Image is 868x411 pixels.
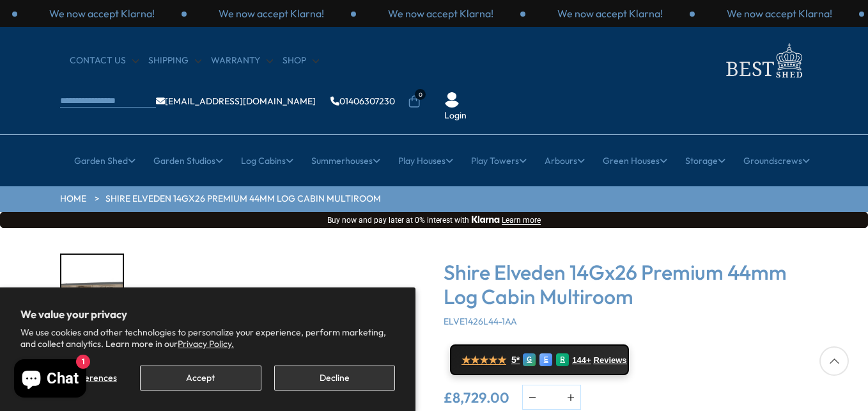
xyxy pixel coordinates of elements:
[356,6,525,20] div: 3 / 3
[718,40,808,81] img: logo
[743,145,810,177] a: Groundscrews
[408,95,421,108] a: 0
[685,145,725,177] a: Storage
[523,353,536,366] div: G
[219,6,324,20] p: We now accept Klarna!
[461,354,506,366] span: ★★★★★
[556,353,569,366] div: R
[539,353,552,366] div: E
[20,326,395,350] p: We use cookies and other technologies to personalize your experience, perform marketing, and coll...
[557,6,663,20] p: We now accept Klarna!
[148,54,201,67] a: Shipping
[398,145,453,177] a: Play Houses
[241,145,293,177] a: Log Cabins
[311,145,380,177] a: Summerhouses
[444,260,808,309] h3: Shire Elveden 14Gx26 Premium 44mm Log Cabin Multiroom
[444,92,460,108] img: User Icon
[727,6,832,20] p: We now accept Klarna!
[450,344,629,375] a: ★★★★★ 5* G E R 144+ Reviews
[105,193,381,205] a: Shire Elveden 14Gx26 Premium 44mm Log Cabin Multiroom
[444,109,467,122] a: Login
[415,89,426,100] span: 0
[60,254,124,341] div: 1 / 10
[140,366,261,391] button: Accept
[187,6,356,20] div: 2 / 3
[525,6,695,20] div: 1 / 3
[60,193,86,205] a: HOME
[444,316,517,327] span: ELVE1426L44-1AA
[211,54,273,67] a: Warranty
[283,54,319,67] a: Shop
[603,145,667,177] a: Green Houses
[444,391,509,405] ins: £8,729.00
[17,6,187,20] div: 1 / 3
[61,255,123,340] img: Elveden_4190x7890_white_open_0100_53fdd14a-01da-474c-ae94-e4b3860414c8_200x200.jpg
[330,97,395,106] a: 01406307230
[274,366,395,391] button: Decline
[49,6,155,20] p: We now accept Klarna!
[153,145,223,177] a: Garden Studios
[20,308,395,321] h2: We value your privacy
[178,338,234,350] a: Privacy Policy.
[74,145,136,177] a: Garden Shed
[594,355,627,366] span: Reviews
[572,355,591,366] span: 144+
[545,145,585,177] a: Arbours
[695,6,864,20] div: 2 / 3
[156,97,316,106] a: [EMAIL_ADDRESS][DOMAIN_NAME]
[388,6,493,20] p: We now accept Klarna!
[70,54,139,67] a: CONTACT US
[471,145,527,177] a: Play Towers
[10,359,90,401] inbox-online-store-chat: Shopify online store chat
